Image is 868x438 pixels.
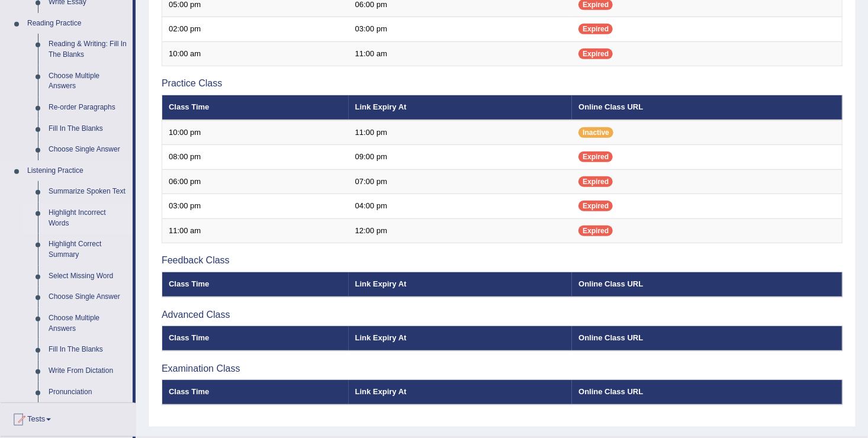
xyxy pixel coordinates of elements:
[162,95,349,120] th: Class Time
[162,380,349,405] th: Class Time
[22,160,133,182] a: Listening Practice
[578,176,613,187] span: Expired
[22,13,133,34] a: Reading Practice
[43,339,133,360] a: Fill In The Blanks
[43,139,133,160] a: Choose Single Answer
[162,363,843,374] h3: Examination Class
[162,17,349,42] td: 02:00 pm
[162,310,843,320] h3: Advanced Class
[349,17,573,42] td: 03:00 pm
[43,181,133,202] a: Summarize Spoken Text
[162,120,349,145] td: 10:00 pm
[349,194,573,219] td: 04:00 pm
[162,41,349,66] td: 10:00 am
[578,24,613,34] span: Expired
[43,234,133,265] a: Highlight Correct Summary
[349,95,573,120] th: Link Expiry At
[349,41,573,66] td: 11:00 am
[43,66,133,97] a: Choose Multiple Answers
[572,95,842,120] th: Online Class URL
[43,360,133,382] a: Write From Dictation
[349,326,573,351] th: Link Expiry At
[43,34,133,65] a: Reading & Writing: Fill In The Blanks
[43,382,133,403] a: Pronunciation
[162,272,349,297] th: Class Time
[43,118,133,140] a: Fill In The Blanks
[578,127,613,138] span: Inactive
[43,286,133,308] a: Choose Single Answer
[572,326,842,351] th: Online Class URL
[349,169,573,194] td: 07:00 pm
[162,326,349,351] th: Class Time
[578,152,613,162] span: Expired
[162,255,843,266] h3: Feedback Class
[349,120,573,145] td: 11:00 pm
[349,272,573,297] th: Link Expiry At
[572,272,842,297] th: Online Class URL
[43,202,133,234] a: Highlight Incorrect Words
[578,49,613,59] span: Expired
[43,97,133,118] a: Re-order Paragraphs
[349,380,573,405] th: Link Expiry At
[349,145,573,170] td: 09:00 pm
[578,201,613,211] span: Expired
[349,218,573,243] td: 12:00 pm
[162,145,349,170] td: 08:00 pm
[43,266,133,287] a: Select Missing Word
[162,194,349,219] td: 03:00 pm
[162,169,349,194] td: 06:00 pm
[1,403,136,433] a: Tests
[578,226,613,236] span: Expired
[162,78,843,89] h3: Practice Class
[572,380,842,405] th: Online Class URL
[43,308,133,339] a: Choose Multiple Answers
[162,218,349,243] td: 11:00 am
